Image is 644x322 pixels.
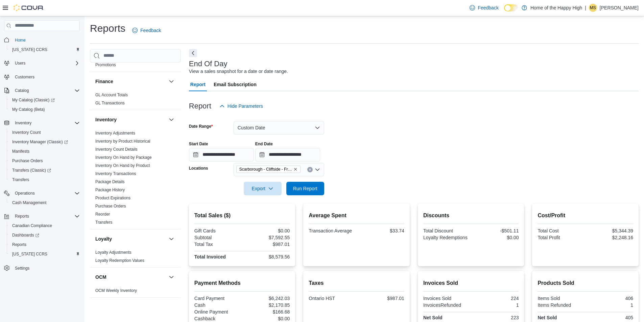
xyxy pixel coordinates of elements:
a: Transfers [95,220,112,225]
span: Promotions [95,62,116,68]
a: Customers [12,73,37,81]
a: Feedback [129,24,164,37]
a: Transfers (Classic) [7,166,82,175]
span: Transfers [95,220,112,225]
span: Feedback [140,27,161,34]
a: Inventory Manager (Classic) [9,138,71,146]
button: Reports [1,212,82,221]
label: Locations [189,166,208,171]
button: Hide Parameters [217,99,266,113]
span: Manifests [12,149,29,154]
span: Purchase Orders [9,157,80,165]
a: Loyalty Redemption Values [95,258,144,263]
button: Inventory [167,116,175,124]
p: Home of the Happy High [530,4,582,12]
p: [PERSON_NAME] [600,4,639,12]
button: OCM [167,273,175,281]
h3: OCM [95,274,106,280]
span: My Catalog (Beta) [12,107,45,112]
div: Invoices Sold [423,296,470,301]
a: Reports [9,241,29,249]
h2: Invoices Sold [423,279,519,287]
strong: Net Sold [423,315,443,320]
button: Finance [95,78,166,85]
button: Reports [7,240,82,249]
div: $7,592.55 [243,235,290,240]
div: Total Cost [538,228,584,233]
div: Subtotal [194,235,241,240]
strong: Total Invoiced [194,254,226,259]
div: $987.01 [358,296,404,301]
span: Users [15,60,25,66]
a: Inventory by Product Historical [95,139,150,144]
a: Purchase Orders [9,157,46,165]
span: OCM Weekly Inventory [95,288,137,293]
div: Items Refunded [538,302,584,308]
a: Inventory Manager (Classic) [7,137,82,147]
a: Package History [95,188,125,192]
button: Open list of options [315,167,320,172]
span: [US_STATE] CCRS [12,47,47,52]
img: Cova [14,4,44,11]
div: $8,579.56 [243,254,290,259]
a: Promotions [95,63,116,67]
div: Total Tax [194,242,241,247]
span: Inventory by Product Historical [95,139,150,144]
h2: Cost/Profit [538,212,633,220]
span: Settings [12,264,80,272]
a: Inventory Transactions [95,171,136,176]
a: Manifests [9,147,32,155]
a: [US_STATE] CCRS [9,250,50,258]
span: Dashboards [12,232,39,238]
h2: Average Spent [309,212,404,220]
button: Pricing [167,303,175,311]
a: Settings [12,264,32,272]
span: Hide Parameters [228,103,263,109]
div: 1 [587,302,633,308]
button: Export [244,182,282,195]
span: Washington CCRS [9,250,80,258]
a: GL Account Totals [95,93,128,97]
h2: Payment Methods [194,279,290,287]
span: [US_STATE] CCRS [12,251,47,257]
div: View a sales snapshot for a date or date range. [189,68,288,75]
div: InvoicesRefunded [423,302,470,308]
button: Users [1,58,82,68]
span: Transfers (Classic) [12,168,51,173]
input: Dark Mode [504,4,518,11]
span: Feedback [478,4,498,11]
span: GL Transactions [95,100,125,106]
span: Inventory Count [9,128,80,137]
button: Inventory [12,119,34,127]
span: Catalog [12,86,80,95]
h3: Finance [95,78,113,85]
span: Package History [95,187,125,193]
span: Dashboards [9,231,80,239]
span: Customers [15,74,34,80]
div: $6,242.03 [243,296,290,301]
button: Cash Management [7,198,82,207]
span: Home [15,38,26,43]
h2: Products Sold [538,279,633,287]
span: Package Details [95,179,125,184]
div: Online Payment [194,309,241,315]
input: Press the down key to open a popover containing a calendar. [189,148,254,162]
span: Inventory Count Details [95,147,138,152]
div: 406 [587,296,633,301]
span: Users [12,59,80,67]
span: Transfers (Classic) [9,166,80,174]
span: Canadian Compliance [12,223,52,228]
div: Card Payment [194,296,241,301]
span: Inventory On Hand by Product [95,163,150,168]
button: Operations [1,189,82,198]
span: Transfers [9,176,80,184]
div: 405 [587,315,633,320]
button: Loyalty [167,235,175,243]
span: Manifests [9,147,80,155]
span: Inventory Adjustments [95,130,135,136]
div: OCM [90,287,181,297]
span: Inventory Manager (Classic) [9,138,80,146]
a: Dashboards [7,230,82,240]
span: GL Account Totals [95,92,128,98]
button: My Catalog (Beta) [7,105,82,114]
